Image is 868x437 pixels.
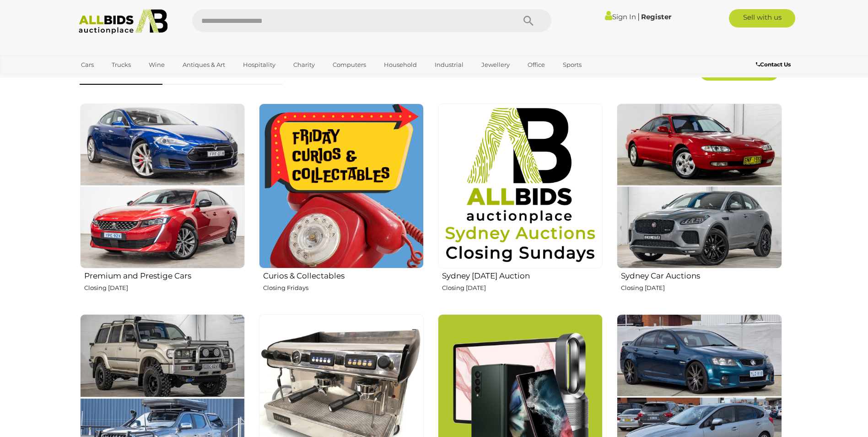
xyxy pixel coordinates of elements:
a: Household [378,57,423,72]
a: Sell with us [729,9,795,27]
a: Antiques & Art [177,57,231,72]
span: | [637,11,640,22]
b: Contact Us [756,61,791,68]
a: Office [522,57,551,72]
a: Contact Us [756,60,793,70]
a: Industrial [429,57,469,72]
img: Sydney Sunday Auction [438,104,603,268]
a: Hospitality [237,57,281,72]
p: Closing Fridays [263,283,424,293]
a: Jewellery [475,57,516,72]
a: Sydney [DATE] Auction Closing [DATE] [437,103,603,307]
a: Sydney Car Auctions Closing [DATE] [616,103,782,307]
a: Wine [143,57,171,72]
a: Computers [327,57,372,72]
a: Sign In [605,12,636,21]
img: Allbids.com.au [74,9,173,34]
h2: Premium and Prestige Cars [84,269,245,280]
h2: Sydney Car Auctions [621,269,782,280]
p: Closing [DATE] [621,283,782,293]
a: Trucks [106,57,137,72]
a: Register [641,12,671,21]
p: Closing [DATE] [442,283,603,293]
p: Closing [DATE] [84,283,245,293]
a: Cars [75,57,100,72]
img: Sydney Car Auctions [617,104,782,268]
a: Sports [557,57,588,72]
img: Premium and Prestige Cars [80,104,245,268]
a: [GEOGRAPHIC_DATA] [75,72,152,87]
a: Premium and Prestige Cars Closing [DATE] [80,103,245,307]
h2: Curios & Collectables [263,269,424,280]
button: Search [506,9,551,32]
a: Curios & Collectables Closing Fridays [259,103,424,307]
img: Curios & Collectables [259,104,424,268]
a: Charity [287,57,321,72]
h2: Sydney [DATE] Auction [442,269,603,280]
